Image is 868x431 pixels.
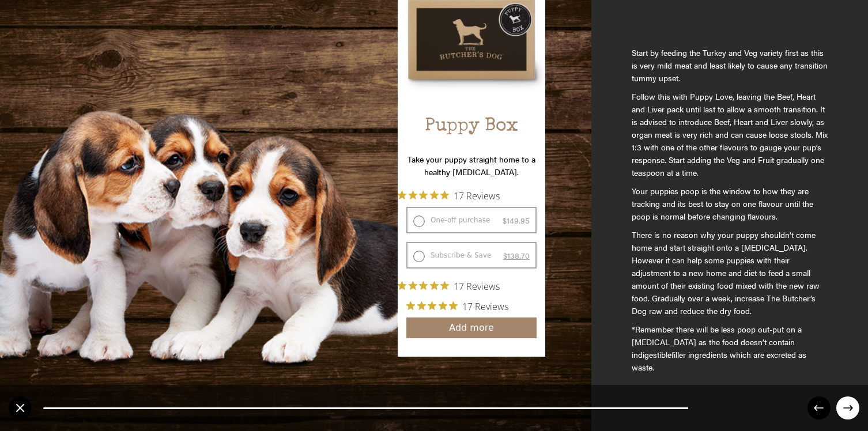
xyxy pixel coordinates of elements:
[398,153,545,181] p: Take your puppy straight home to a healthy [MEDICAL_DATA].
[503,249,530,261] bdi: 138.70
[406,242,537,269] label: Subscribe & Save
[632,87,828,182] p: Follow this with Puppy Love, leaving the Beef, Heart and Liver pack until last to allow a smooth ...
[632,225,828,320] p: There is no reason why your puppy shouldn’t come home and start straight onto a [MEDICAL_DATA]. H...
[632,320,828,376] p: *Remember there will be less poop out-put on a [MEDICAL_DATA] as the food doesn’t contain indiges...
[462,297,508,315] span: 17 Reviews
[454,187,500,204] span: 17 Reviews
[454,277,500,294] span: 17 Reviews
[398,277,500,294] button: Rated 5 out of 5 stars from 17 reviews. Jump to reviews.
[503,249,507,261] span: $
[503,214,530,226] bdi: 149.95
[632,43,828,87] p: Start by feeding the Turkey and Veg variety first as this is very mild meat and least likely to c...
[398,107,545,147] h2: Puppy Box
[406,317,537,338] button: Add more
[632,182,828,225] p: Your puppies poop is the window to how they are tracking and its best to stay on one flavour unti...
[406,207,537,233] label: One-off purchase
[398,187,500,204] button: Rated 5 out of 5 stars from 17 reviews. Jump to reviews.
[503,214,507,226] span: $
[406,297,508,315] button: Rated 5 out of 5 stars from 17 reviews. Jump to reviews.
